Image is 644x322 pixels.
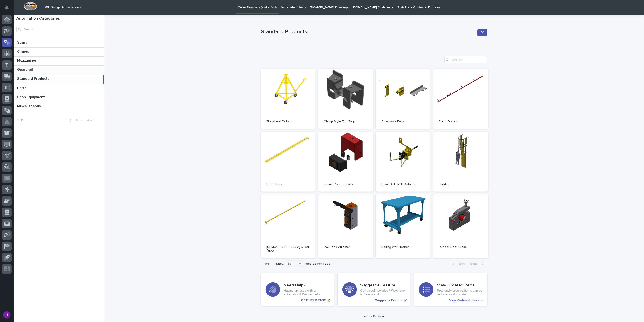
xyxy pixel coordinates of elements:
a: Powered By Stacker [363,315,385,317]
p: Having an issue with an automation? We can help! [284,289,329,296]
a: Frame Rotator Parts [318,132,373,192]
p: Shop Equipment [17,94,46,99]
a: Floor Track [261,132,316,192]
p: Floor Track [266,182,310,186]
span: Back [457,262,466,265]
p: Crosswalk Parts [381,120,425,123]
p: PWI Load Arrestor [324,245,368,249]
a: Crosswalk Parts [376,69,431,129]
div: 36 [286,261,297,266]
p: Stairs [17,39,28,45]
a: PartsParts [14,84,104,93]
a: Clamp Style End Stop [318,69,373,129]
p: records per page [305,262,330,266]
p: Ladder [439,182,483,186]
a: MezzaninesMezzanines [14,57,104,66]
button: Back [449,262,468,266]
a: View Ordered Items [414,273,487,306]
p: Guardrail [17,67,34,72]
a: PWI Load Arrestor [318,194,373,258]
img: Workspace Logo [24,2,37,10]
p: View Ordered Items [449,298,479,302]
p: Standard Products [17,76,50,81]
span: Next [87,119,96,122]
p: Parts [17,85,27,90]
button: Next [468,262,487,266]
p: Clamp Style End Stop [324,120,368,123]
span: Back [73,119,83,122]
p: Rolling Work Bench [381,245,425,249]
a: Rolling Work Bench [376,194,431,258]
a: GET HELP FAST [261,273,334,306]
span: Next [470,262,480,265]
a: CranesCranes [14,48,104,57]
button: Back [66,119,85,123]
a: Ladder [433,132,488,192]
a: Front Ball Hitch Rotation [376,132,431,192]
p: Previously ordered items can be redrawn or duplicated. [437,289,483,296]
p: Rubber Roof Brake [439,245,483,249]
p: Cranes [17,48,30,54]
p: Suggest a Feature [375,298,402,302]
p: 1 of 1 [14,115,27,126]
a: Suggest a Feature [338,273,411,306]
p: Got a cool new idea? We'd love to hear about it! [360,289,406,296]
p: [DEMOGRAPHIC_DATA] Slider Tube [266,245,310,253]
a: Rubber Roof Brake [433,194,488,258]
a: [DEMOGRAPHIC_DATA] Slider Tube [261,194,316,258]
p: Show [276,262,284,266]
p: Electrification [439,120,483,123]
a: MiscellaneousMiscellaneous [14,102,104,111]
p: 5th Wheel Dolly [266,120,310,123]
a: Standard ProductsStandard Products [14,75,104,84]
a: Shop EquipmentShop Equipment [14,93,104,102]
button: Next [85,119,104,123]
p: GET HELP FAST [301,298,326,302]
p: Standard Products [261,29,476,35]
input: Search [16,26,101,33]
p: Mezzanines [17,58,38,63]
a: StairsStairs [14,39,104,48]
button: users-avatar [2,310,12,320]
button: Notifications [2,3,12,12]
h3: Need Help? [284,283,329,288]
input: Search [444,56,487,63]
p: Miscellaneous [17,103,42,108]
a: Electrification [433,69,488,129]
h3: View Ordered Items [437,283,483,288]
h3: Suggest a Feature [360,283,406,288]
p: 1 of 1 [261,258,274,269]
p: Front Ball Hitch Rotation [381,182,425,186]
p: Frame Rotator Parts [324,182,368,186]
a: 5th Wheel Dolly [261,69,316,129]
h1: Automation Categories [16,16,101,21]
div: Notifications [6,5,12,13]
a: GuardrailGuardrail [14,66,104,75]
h2: 03. Design Automations [45,5,81,9]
